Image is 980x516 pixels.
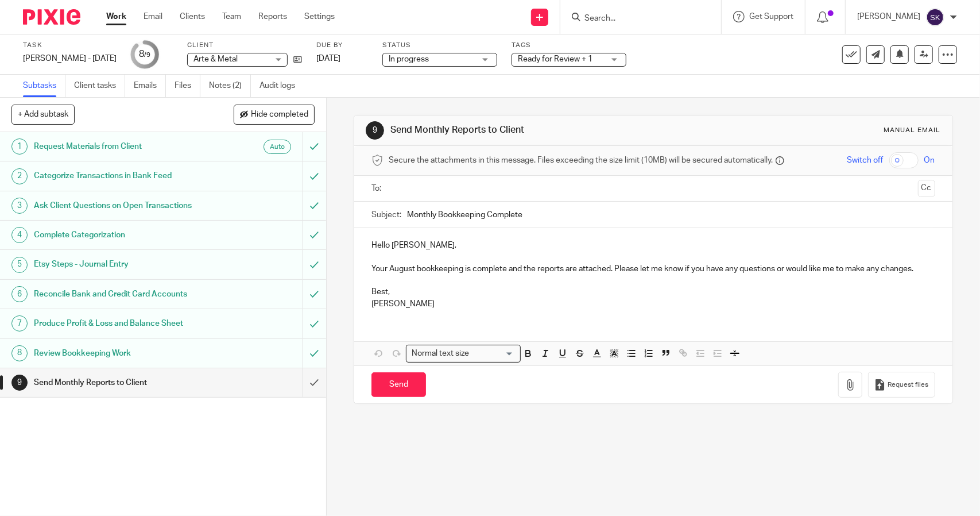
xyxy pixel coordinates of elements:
a: Email [144,11,162,22]
input: Search for option [472,348,514,360]
a: Subtasks [23,75,65,97]
p: Your August bookkeeping is complete and the reports are attached. Please let me know if you have ... [371,263,935,275]
div: 7 [11,315,28,332]
img: Pixie [23,9,80,25]
i: Open client page [293,55,302,64]
input: Search [583,14,687,24]
span: In progress [389,55,429,63]
h1: Send Monthly Reports to Client [34,374,206,391]
div: Mark as to do [303,161,326,190]
label: Task [23,41,117,50]
button: + Add subtask [11,105,75,124]
div: Mark as to do [303,339,326,368]
div: Search for option [406,345,521,363]
div: Mark as to do [303,280,326,309]
span: Hide completed [251,110,308,120]
i: Files are stored in Pixie and a secure link is sent to the message recipient. [776,156,784,165]
div: Michael - August 2025 [23,53,117,64]
div: 6 [11,286,28,302]
label: To: [371,183,384,194]
label: Tags [512,41,626,50]
p: [PERSON_NAME] [857,11,920,22]
div: Can't undo an automated email [303,132,326,161]
h1: Produce Profit & Loss and Balance Sheet [34,315,206,332]
h1: Review Bookkeeping Work [34,345,206,362]
small: /9 [144,52,150,58]
a: Clients [180,11,205,22]
div: 2 [11,168,28,184]
div: 4 [11,227,28,243]
span: Request files [888,380,929,390]
a: Emails [134,75,166,97]
span: Secure the attachments in this message. Files exceeding the size limit (10MB) will be secured aut... [389,155,773,166]
div: 3 [11,198,28,214]
h1: Request Materials from Client [34,138,206,155]
div: Manual email [884,126,941,135]
span: Normal text size [409,348,471,360]
a: Reassign task [915,45,933,64]
div: Mark as done [303,368,326,397]
div: 9 [366,121,384,140]
h1: Send Monthly Reports to Client [390,124,678,136]
span: [DATE] [316,55,340,63]
span: Switch off [847,155,884,166]
div: Automated emails are sent as soon as the preceding subtask is completed. [264,140,291,154]
input: Send [371,372,426,397]
a: Send new email to Arte &amp; Metal [866,45,885,64]
a: Settings [304,11,335,22]
span: On [924,155,935,166]
img: svg%3E [926,8,944,26]
div: 8 [139,48,150,61]
div: Mark as to do [303,250,326,279]
a: Reports [258,11,287,22]
button: Request files [868,372,935,398]
div: Mark as to do [303,191,326,220]
span: Ready for Review + 1 [518,55,592,63]
label: Client [187,41,302,50]
a: Audit logs [259,75,304,97]
a: Files [175,75,200,97]
p: Hello [PERSON_NAME], [371,240,935,251]
div: 5 [11,257,28,273]
label: Due by [316,41,368,50]
a: Work [106,11,126,22]
label: Subject: [371,209,401,221]
a: Notes (2) [209,75,251,97]
div: Mark as to do [303,221,326,249]
div: Mark as to do [303,309,326,338]
button: Cc [918,180,935,197]
h1: Reconcile Bank and Credit Card Accounts [34,286,206,303]
div: 8 [11,345,28,361]
h1: Etsy Steps - Journal Entry [34,256,206,273]
div: 9 [11,375,28,391]
h1: Categorize Transactions in Bank Feed [34,167,206,184]
button: Hide completed [234,105,315,124]
h1: Ask Client Questions on Open Transactions [34,197,206,214]
div: 1 [11,138,28,155]
p: Best, [371,286,935,298]
a: Team [222,11,241,22]
span: Arte & Metal [193,55,238,63]
button: Snooze task [890,45,909,64]
span: Get Support [749,13,793,21]
a: Client tasks [74,75,125,97]
div: [PERSON_NAME] - [DATE] [23,53,117,64]
p: [PERSON_NAME] [371,298,935,310]
h1: Complete Categorization [34,226,206,244]
label: Status [382,41,497,50]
